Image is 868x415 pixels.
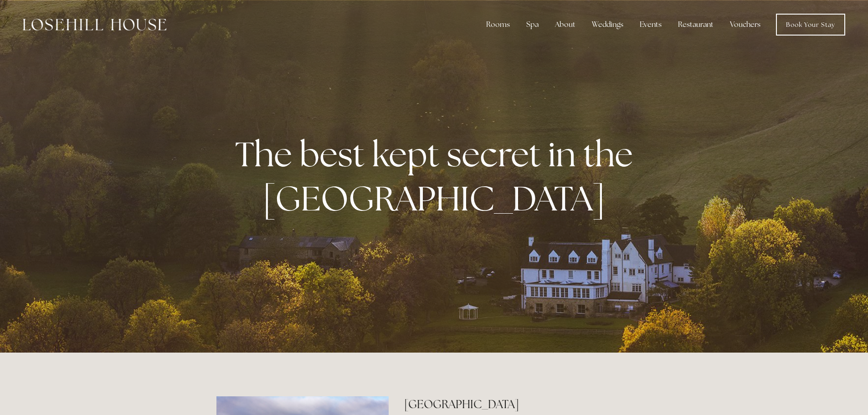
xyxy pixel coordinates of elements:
[585,15,631,34] div: Weddings
[632,15,669,34] div: Events
[548,15,583,34] div: About
[723,15,768,34] a: Vouchers
[671,15,721,34] div: Restaurant
[519,15,546,34] div: Spa
[479,15,517,34] div: Rooms
[23,19,166,31] img: Losehill House
[776,14,845,36] a: Book Your Stay
[404,396,652,412] h2: [GEOGRAPHIC_DATA]
[235,132,640,221] strong: The best kept secret in the [GEOGRAPHIC_DATA]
